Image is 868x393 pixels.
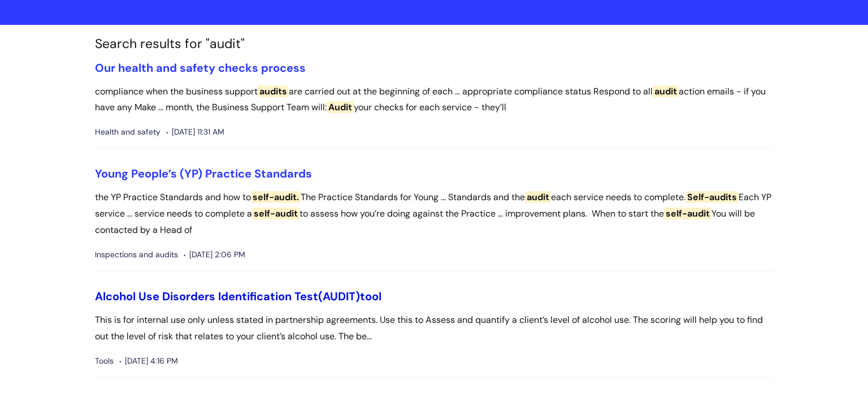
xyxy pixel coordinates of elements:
[95,36,773,52] h1: Search results for "audit"
[664,208,711,219] span: self-audit
[685,191,739,203] span: Self-audits
[184,248,245,262] span: [DATE] 2:06 PM
[327,101,354,113] span: Audit
[95,312,773,345] p: This is for internal use only unless stated in partnership agreements. Use this to Assess and qua...
[95,61,306,75] a: Our health and safety checks process
[166,125,224,139] span: [DATE] 11:31 AM
[653,85,679,97] span: audit
[252,208,300,219] span: self-audit
[318,289,360,304] span: (AUDIT)
[95,166,312,181] a: Young People’s (YP) Practice Standards
[251,191,301,203] span: self-audit.
[119,354,178,368] span: [DATE] 4:16 PM
[95,189,773,238] p: the YP Practice Standards and how to The Practice Standards for Young ... Standards and the each ...
[95,248,178,262] span: Inspections and audits
[95,289,381,304] a: Alcohol Use Disorders Identification Test(AUDIT)tool
[95,84,773,116] p: compliance when the business support are carried out at the beginning of each ... appropriate com...
[95,125,160,139] span: Health and safety
[95,354,114,368] span: Tools
[258,85,289,97] span: audits
[525,191,551,203] span: audit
